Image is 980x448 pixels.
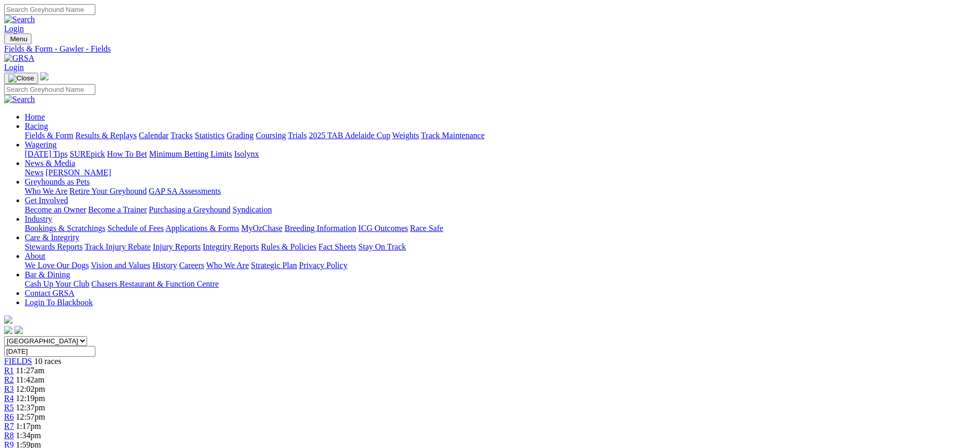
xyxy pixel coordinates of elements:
[153,242,201,251] a: Injury Reports
[25,242,82,251] a: Stewards Reports
[139,131,169,140] a: Calendar
[25,279,976,289] div: Bar & Dining
[206,261,249,270] a: Who We Are
[4,366,14,375] a: R1
[107,150,147,158] a: How To Bet
[16,385,45,393] span: 12:02pm
[4,73,38,84] button: Toggle navigation
[16,422,41,430] span: 1:17pm
[25,168,976,177] div: News & Media
[91,279,219,288] a: Chasers Restaurant & Function Centre
[4,316,12,324] img: logo-grsa-white.png
[25,196,68,205] a: Get Involved
[25,150,976,159] div: Wagering
[203,242,259,251] a: Integrity Reports
[16,431,41,440] span: 1:34pm
[85,242,151,251] a: Track Injury Rebate
[25,270,70,279] a: Bar & Dining
[4,431,14,440] a: R8
[25,205,976,214] div: Get Involved
[171,131,193,140] a: Tracks
[88,205,147,214] a: Become a Trainer
[234,150,259,158] a: Isolynx
[241,224,283,233] a: MyOzChase
[149,150,232,158] a: Minimum Betting Limits
[392,131,419,140] a: Weights
[4,403,14,412] a: R5
[25,131,976,140] div: Racing
[4,4,95,15] input: Search
[16,412,45,421] span: 12:57pm
[25,224,105,233] a: Bookings & Scratchings
[319,242,356,251] a: Fact Sheets
[309,131,390,140] a: 2025 TAB Adelaide Cup
[232,205,272,214] a: Syndication
[261,242,317,251] a: Rules & Policies
[288,131,307,140] a: Trials
[25,298,93,307] a: Login To Blackbook
[195,131,225,140] a: Statistics
[75,131,137,140] a: Results & Replays
[34,357,61,366] span: 10 races
[4,385,14,393] a: R3
[285,224,356,233] a: Breeding Information
[25,242,976,252] div: Care & Integrity
[4,394,14,403] a: R4
[25,187,68,195] a: Who We Are
[4,346,95,357] input: Select date
[4,357,32,366] a: FIELDS
[4,326,12,334] img: facebook.svg
[4,63,24,72] a: Login
[4,34,31,44] button: Toggle navigation
[25,150,68,158] a: [DATE] Tips
[152,261,177,270] a: History
[107,224,163,233] a: Schedule of Fees
[4,44,976,54] div: Fields & Form - Gawler - Fields
[4,24,24,33] a: Login
[25,224,976,233] div: Industry
[8,74,34,82] img: Close
[256,131,286,140] a: Coursing
[25,205,86,214] a: Become an Owner
[251,261,297,270] a: Strategic Plan
[165,224,239,233] a: Applications & Forms
[25,252,45,260] a: About
[10,35,27,43] span: Menu
[25,159,75,168] a: News & Media
[25,187,976,196] div: Greyhounds as Pets
[25,168,43,177] a: News
[4,15,35,24] img: Search
[25,122,48,130] a: Racing
[25,214,52,223] a: Industry
[70,150,105,158] a: SUREpick
[25,289,74,297] a: Contact GRSA
[16,403,45,412] span: 12:37pm
[16,375,44,384] span: 11:42am
[70,187,147,195] a: Retire Your Greyhound
[25,261,89,270] a: We Love Our Dogs
[4,95,35,104] img: Search
[4,84,95,95] input: Search
[4,422,14,430] a: R7
[25,233,79,242] a: Care & Integrity
[25,279,89,288] a: Cash Up Your Club
[16,394,45,403] span: 12:19pm
[40,72,48,80] img: logo-grsa-white.png
[149,205,230,214] a: Purchasing a Greyhound
[16,366,44,375] span: 11:27am
[358,224,408,233] a: ICG Outcomes
[4,412,14,421] a: R6
[4,375,14,384] a: R2
[25,177,90,186] a: Greyhounds as Pets
[299,261,347,270] a: Privacy Policy
[410,224,443,233] a: Race Safe
[91,261,150,270] a: Vision and Values
[25,112,45,121] a: Home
